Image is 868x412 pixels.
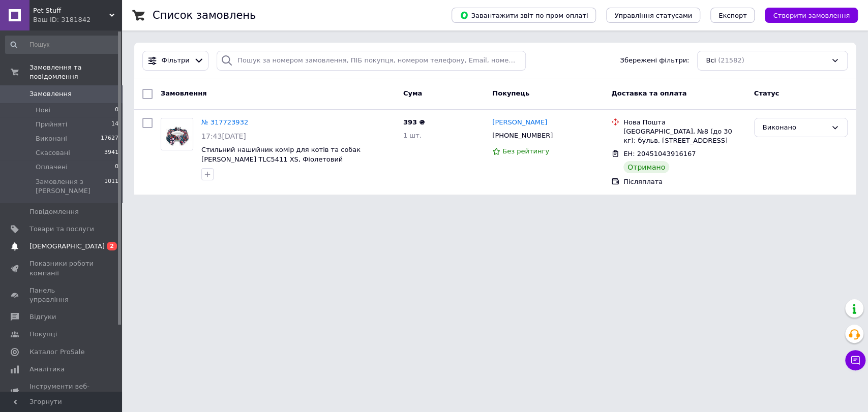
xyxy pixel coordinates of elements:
[29,259,94,277] span: Показники роботи компанії
[623,127,746,145] div: [GEOGRAPHIC_DATA], №8 (до 30 кг): бульв. [STREET_ADDRESS]
[773,12,850,19] span: Створити замовлення
[153,9,256,21] h1: Список замовлень
[104,177,118,196] span: 1011
[162,56,190,66] span: Фільтри
[36,148,70,157] span: Скасовані
[403,118,425,126] span: 393 ₴
[29,242,105,251] span: [DEMOGRAPHIC_DATA]
[29,382,94,400] span: Інструменти веб-майстра та SEO
[765,8,858,23] button: Створити замовлення
[718,56,744,64] span: (21582)
[29,330,57,339] span: Покупці
[104,148,118,157] span: 3941
[33,6,109,15] span: Pet Stuff
[706,56,716,66] span: Всі
[754,89,780,97] span: Статус
[623,118,746,127] div: Нова Пошта
[620,56,689,66] span: Збережені фільтри:
[111,120,118,129] span: 14
[36,134,67,143] span: Виконані
[201,146,361,163] a: Стильний нашийник комір для котів та собак [PERSON_NAME] TLC5411 XS, Фіолетовий
[29,286,94,304] span: Панель управління
[29,207,79,216] span: Повідомлення
[29,225,94,234] span: Товари та послуги
[29,312,56,322] span: Відгуки
[623,150,696,157] span: ЕН: 20451043916167
[217,51,526,71] input: Пошук за номером замовлення, ПІБ покупця, номером телефону, Email, номером накладної
[33,15,122,24] div: Ваш ID: 3181842
[115,106,118,115] span: 0
[460,11,588,20] span: Завантажити звіт по пром-оплаті
[452,8,596,23] button: Завантажити звіт по пром-оплаті
[403,89,422,97] span: Cума
[107,242,117,250] span: 2
[115,163,118,172] span: 0
[492,89,529,97] span: Покупець
[36,177,104,196] span: Замовлення з [PERSON_NAME]
[623,177,746,186] div: Післяплата
[29,347,84,357] span: Каталог ProSale
[710,8,755,23] button: Експорт
[161,89,206,97] span: Замовлення
[845,350,865,370] button: Чат з покупцем
[502,147,549,155] span: Без рейтингу
[36,106,50,115] span: Нові
[161,118,193,150] img: Фото товару
[201,118,248,126] a: № 317723932
[490,129,555,142] div: [PHONE_NUMBER]
[5,36,119,54] input: Пошук
[36,120,67,129] span: Прийняті
[763,122,827,133] div: Виконано
[36,163,68,172] span: Оплачені
[201,132,246,140] span: 17:43[DATE]
[492,118,547,128] a: [PERSON_NAME]
[719,12,747,19] span: Експорт
[101,134,118,143] span: 17627
[29,365,65,374] span: Аналітика
[403,132,422,139] span: 1 шт.
[614,12,692,19] span: Управління статусами
[29,63,122,81] span: Замовлення та повідомлення
[29,89,72,99] span: Замовлення
[611,89,686,97] span: Доставка та оплата
[623,161,669,173] div: Отримано
[755,11,858,19] a: Створити замовлення
[161,118,193,150] a: Фото товару
[606,8,700,23] button: Управління статусами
